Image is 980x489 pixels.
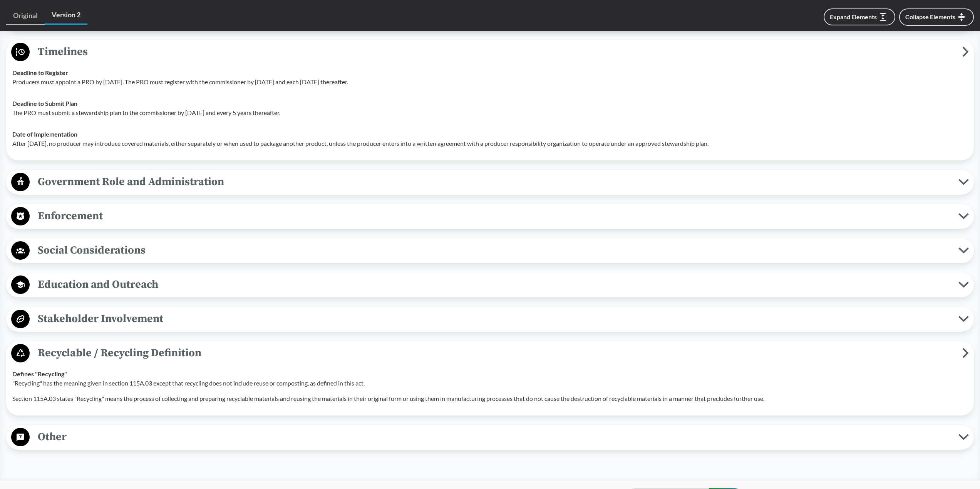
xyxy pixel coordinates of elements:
[12,100,77,107] strong: Deadline to Submit Plan
[12,139,968,148] p: After [DATE], no producer may introduce covered materials, either separately or when used to pack...
[30,344,962,362] span: Recyclable / Recycling Definition
[9,207,971,226] button: Enforcement
[9,275,971,295] button: Education and Outreach
[12,370,67,377] strong: Defines "Recycling"
[12,379,968,388] p: "Recycling" has the meaning given in section 115A.03 except that recycling does not include reuse...
[30,428,958,446] span: Other
[30,310,958,327] span: Stakeholder Involvement
[30,242,958,259] span: Social Considerations
[45,6,87,25] a: Version 2
[9,309,971,329] button: Stakeholder Involvement
[30,207,958,225] span: Enforcement
[6,7,45,25] a: Original
[12,69,68,76] strong: Deadline to Register
[30,43,962,60] span: Timelines
[12,394,968,403] p: Section 115A.03 states "Recycling" means the process of collecting and preparing recyclable mater...
[824,8,895,25] button: Expand Elements
[12,77,968,87] p: Producers must appoint a PRO by [DATE]. The PRO must register with the commissioner by [DATE] and...
[9,42,971,62] button: Timelines
[12,108,968,117] p: The PRO must submit a stewardship plan to the commissioner by [DATE] and every 5 years thereafter.
[899,8,974,26] button: Collapse Elements
[9,241,971,260] button: Social Considerations
[12,130,77,138] strong: Date of Implementation
[30,276,958,293] span: Education and Outreach
[9,172,971,192] button: Government Role and Administration
[30,173,958,190] span: Government Role and Administration
[9,427,971,447] button: Other
[9,344,971,363] button: Recyclable / Recycling Definition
